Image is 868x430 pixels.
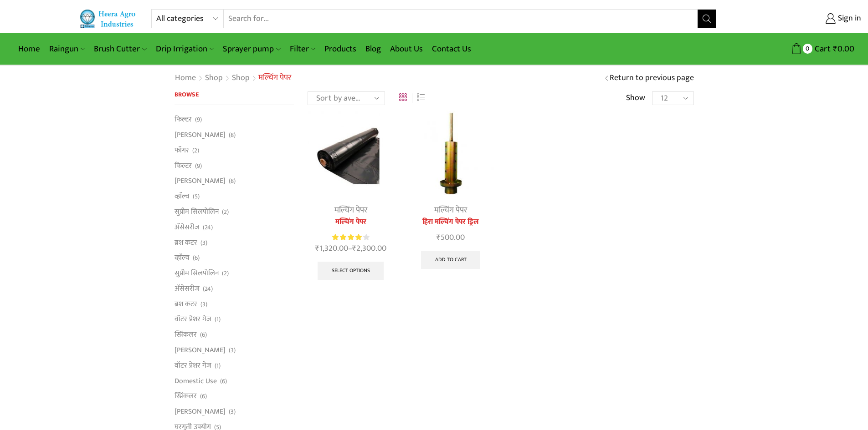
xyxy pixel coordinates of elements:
span: (3) [200,300,207,309]
a: Return to previous page [610,72,694,84]
span: (6) [193,253,200,263]
a: Home [14,38,45,60]
a: व्हाॅल्व [175,189,190,204]
a: फिल्टर [175,114,192,127]
a: Drip Irrigation [151,38,218,60]
a: Products [320,38,361,60]
button: Search button [698,10,716,28]
span: (2) [222,269,229,278]
span: (2) [222,207,229,217]
a: [PERSON_NAME] [175,127,226,143]
span: (8) [229,177,236,186]
a: [PERSON_NAME] [175,173,226,189]
span: Cart [812,43,831,55]
a: ब्रश कटर [175,296,197,312]
nav: Breadcrumb [175,72,291,84]
a: Shop [231,72,250,84]
span: (3) [200,238,207,248]
div: Rated 4.14 out of 5 [332,233,369,242]
a: मल्चिंग पेपर [308,217,394,228]
a: स्प्रिंकलर [175,389,197,404]
span: (9) [195,162,202,171]
select: Shop order [308,91,385,105]
a: Add to cart: “हिरा मल्चिंग पेपर ड्रिल” [421,251,481,269]
span: (6) [200,392,207,401]
span: (24) [203,223,213,232]
a: स्प्रिंकलर [175,327,197,343]
a: Filter [285,38,320,60]
span: ₹ [315,242,319,255]
span: Rated out of 5 [332,233,363,242]
a: Domestic Use [175,373,217,389]
a: फॉगर [175,142,189,158]
bdi: 2,300.00 [352,242,386,255]
a: मल्चिंग पेपर [434,203,467,217]
span: (6) [200,330,207,339]
a: अ‍ॅसेसरीज [175,281,200,296]
a: सुप्रीम सिलपोलिन [175,204,219,219]
a: व्हाॅल्व [175,250,190,266]
img: Mulching Paper Hole [407,111,493,197]
a: Sprayer pump [218,38,285,60]
span: – [308,243,394,255]
a: Contact Us [427,38,476,60]
a: ब्रश कटर [175,235,197,250]
a: [PERSON_NAME] [175,343,226,358]
span: (1) [215,361,221,370]
a: Select options for “मल्चिंग पेपर” [318,262,384,280]
span: (24) [203,284,213,293]
a: [PERSON_NAME] [175,404,226,420]
span: (1) [215,315,221,324]
a: मल्चिंग पेपर [334,203,367,217]
a: Brush Cutter [89,38,151,60]
a: Raingun [45,38,89,60]
bdi: 0.00 [833,42,854,56]
span: (3) [229,407,236,416]
bdi: 1,320.00 [315,242,348,255]
a: अ‍ॅसेसरीज [175,219,200,235]
a: सुप्रीम सिलपोलिन [175,266,219,281]
a: Shop [205,72,223,84]
a: Home [175,72,196,84]
a: 0 Cart ₹0.00 [725,40,854,57]
a: फिल्टर [175,158,192,173]
bdi: 500.00 [437,231,465,244]
a: Sign in [730,10,861,27]
span: (5) [193,192,200,201]
a: हिरा मल्चिंग पेपर ड्रिल [407,217,493,228]
input: Search for... [224,10,698,28]
span: ₹ [833,42,837,56]
span: ₹ [437,231,441,244]
a: वॉटर प्रेशर गेज [175,358,211,373]
span: (9) [195,115,202,124]
img: Mulching Paper [308,111,394,197]
span: (8) [229,131,236,140]
h1: मल्चिंग पेपर [258,73,291,83]
span: Browse [175,89,199,100]
a: About Us [385,38,427,60]
span: (6) [220,377,227,386]
span: 0 [803,44,812,53]
a: Blog [361,38,385,60]
span: Show [626,92,645,104]
span: Sign in [836,13,861,25]
span: (2) [192,146,199,155]
span: ₹ [352,242,356,255]
span: (3) [229,346,236,355]
a: वॉटर प्रेशर गेज [175,312,211,327]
